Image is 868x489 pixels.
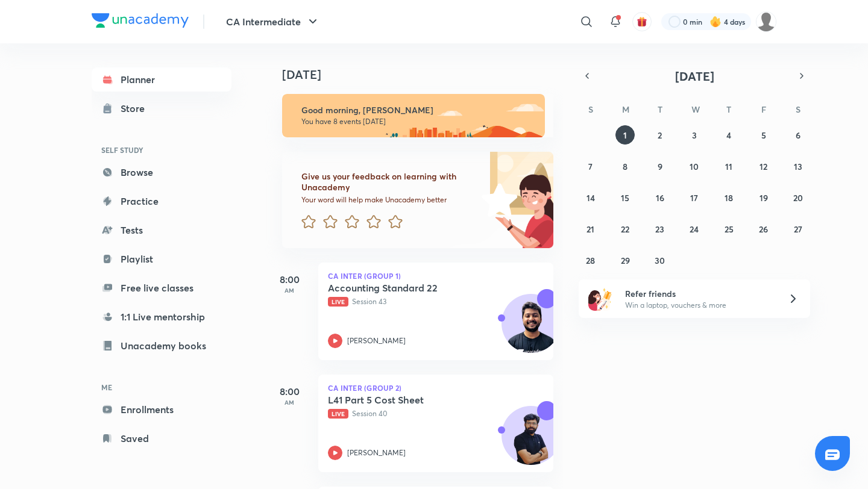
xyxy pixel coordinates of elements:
p: AM [265,287,313,294]
a: Tests [92,218,231,242]
button: September 9, 2025 [650,157,670,176]
abbr: September 4, 2025 [726,129,731,141]
a: Unacademy books [92,334,231,358]
button: September 29, 2025 [615,251,635,270]
button: September 7, 2025 [581,157,600,176]
abbr: Sunday [588,104,593,115]
button: September 21, 2025 [581,219,600,238]
button: September 27, 2025 [788,219,808,238]
button: September 3, 2025 [685,125,704,145]
p: You have 8 events [DATE] [301,117,534,126]
abbr: September 25, 2025 [725,223,734,235]
p: AM [265,399,313,406]
button: September 10, 2025 [685,157,704,176]
button: September 30, 2025 [650,251,670,270]
abbr: September 27, 2025 [794,223,802,235]
button: September 24, 2025 [685,219,704,238]
p: Win a laptop, vouchers & more [625,300,773,311]
abbr: September 1, 2025 [623,129,627,141]
abbr: September 24, 2025 [690,223,699,235]
abbr: September 6, 2025 [796,129,800,141]
abbr: September 20, 2025 [793,192,803,204]
img: Company Logo [92,13,189,28]
button: September 15, 2025 [615,188,635,207]
button: September 2, 2025 [650,125,670,145]
span: [DATE] [675,68,714,84]
p: Session 40 [328,408,517,419]
abbr: September 5, 2025 [761,129,766,141]
h6: ME [92,377,231,397]
h6: Good morning, [PERSON_NAME] [301,105,534,116]
button: [DATE] [596,67,793,84]
button: September 1, 2025 [615,125,635,145]
button: avatar [632,12,652,31]
p: CA Inter (Group 1) [328,272,544,279]
abbr: September 17, 2025 [690,192,698,204]
button: September 6, 2025 [788,125,808,145]
img: referral [588,287,612,311]
button: September 19, 2025 [754,188,773,207]
button: CA Intermediate [219,10,327,34]
abbr: September 9, 2025 [658,161,662,172]
button: September 26, 2025 [754,219,773,238]
abbr: Saturday [796,104,800,115]
img: Avatar [502,413,560,470]
abbr: September 7, 2025 [588,161,593,172]
a: Planner [92,67,231,92]
h4: [DATE] [282,67,565,82]
abbr: September 8, 2025 [623,161,627,172]
h5: Accounting Standard 22 [328,282,478,294]
a: Company Logo [92,13,189,31]
h6: Give us your feedback on learning with Unacademy [301,171,477,193]
a: Browse [92,160,231,184]
a: Playlist [92,247,231,271]
span: Live [328,297,348,307]
abbr: September 15, 2025 [621,192,629,204]
img: Avatar [502,301,560,358]
a: Enrollments [92,397,231,422]
abbr: September 30, 2025 [655,255,665,266]
a: Practice [92,189,231,213]
abbr: September 11, 2025 [725,161,732,172]
a: Store [92,96,231,120]
abbr: September 26, 2025 [759,223,768,235]
button: September 13, 2025 [788,157,808,176]
button: September 25, 2025 [719,219,738,238]
a: Free live classes [92,276,231,300]
img: feedback_image [441,152,553,248]
abbr: September 2, 2025 [658,129,662,141]
img: Jyoti [756,11,776,32]
img: avatar [637,16,647,27]
button: September 17, 2025 [685,188,704,207]
div: Store [121,101,152,116]
p: [PERSON_NAME] [347,335,406,346]
abbr: September 12, 2025 [759,161,767,172]
h5: 8:00 [265,272,313,287]
h6: SELF STUDY [92,140,231,160]
p: Session 43 [328,296,517,307]
h5: 8:00 [265,384,313,399]
abbr: September 19, 2025 [759,192,768,204]
button: September 28, 2025 [581,251,600,270]
abbr: September 21, 2025 [587,223,594,235]
p: [PERSON_NAME] [347,447,406,458]
abbr: Wednesday [691,104,700,115]
abbr: Friday [761,104,766,115]
abbr: September 29, 2025 [621,255,630,266]
abbr: September 14, 2025 [587,192,595,204]
button: September 20, 2025 [788,188,808,207]
abbr: September 28, 2025 [586,255,595,266]
p: CA Inter (Group 2) [328,384,544,391]
button: September 5, 2025 [754,125,773,145]
h6: Refer friends [625,287,773,300]
abbr: September 18, 2025 [725,192,733,204]
h5: L41 Part 5 Cost Sheet [328,394,478,406]
a: Saved [92,426,231,450]
abbr: September 3, 2025 [692,129,697,141]
abbr: Thursday [726,104,731,115]
abbr: Tuesday [658,104,662,115]
abbr: September 13, 2025 [794,161,802,172]
img: morning [282,94,545,137]
abbr: September 10, 2025 [690,161,699,172]
abbr: Monday [622,104,629,115]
